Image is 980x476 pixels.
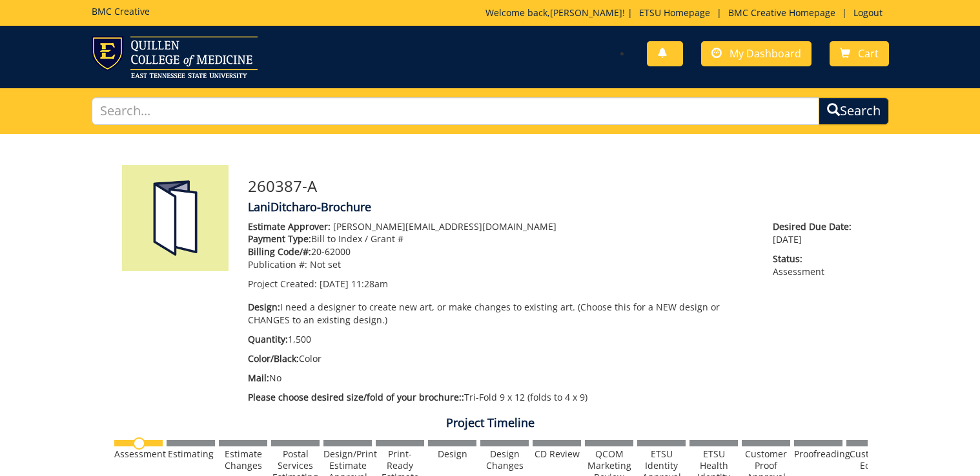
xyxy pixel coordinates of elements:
[114,448,163,460] div: Assessment
[167,448,215,460] div: Estimating
[773,220,858,233] span: Desired Due Date:
[248,391,464,403] span: Please choose desired size/fold of your brochure::
[730,46,801,61] span: My Dashboard
[701,41,812,66] a: My Dashboard
[819,97,889,125] button: Search
[550,6,622,19] a: [PERSON_NAME]
[248,233,311,245] span: Payment Type:
[428,448,476,460] div: Design
[112,417,868,430] h4: Project Timeline
[122,165,229,271] img: Product featured image
[830,41,889,66] a: Cart
[847,6,889,19] a: Logout
[722,6,842,19] a: BMC Creative Homepage
[248,333,753,346] p: 1,500
[248,220,753,233] p: [PERSON_NAME][EMAIL_ADDRESS][DOMAIN_NAME]
[310,258,341,271] span: Not set
[773,252,858,265] span: Status:
[533,448,581,460] div: CD Review
[773,220,858,246] p: [DATE]
[480,448,529,471] div: Design Changes
[485,6,889,19] p: Welcome back, ! | | |
[248,258,307,271] span: Publication #:
[773,252,858,278] p: Assessment
[320,278,388,290] span: [DATE] 11:28am
[92,36,258,78] img: ETSU logo
[248,278,317,290] span: Project Created:
[248,245,311,258] span: Billing Code/#:
[248,372,269,384] span: Mail:
[248,301,753,327] p: I need a designer to create new art, or make changes to existing art. (Choose this for a NEW desi...
[248,372,753,385] p: No
[248,352,753,365] p: Color
[248,233,753,245] p: Bill to Index / Grant #
[248,333,288,345] span: Quantity:
[846,448,895,471] div: Customer Edits
[219,448,267,471] div: Estimate Changes
[633,6,717,19] a: ETSU Homepage
[248,391,753,404] p: Tri-Fold 9 x 12 (folds to 4 x 9)
[858,46,879,61] span: Cart
[248,201,858,214] h4: LaniDitcharo-Brochure
[248,245,753,258] p: 20-62000
[248,352,299,365] span: Color/Black:
[794,448,842,460] div: Proofreading
[248,178,858,195] h3: 260387-A
[248,220,331,233] span: Estimate Approver:
[133,437,145,450] img: no
[92,6,150,16] h5: BMC Creative
[248,301,280,313] span: Design:
[92,97,819,125] input: Search...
